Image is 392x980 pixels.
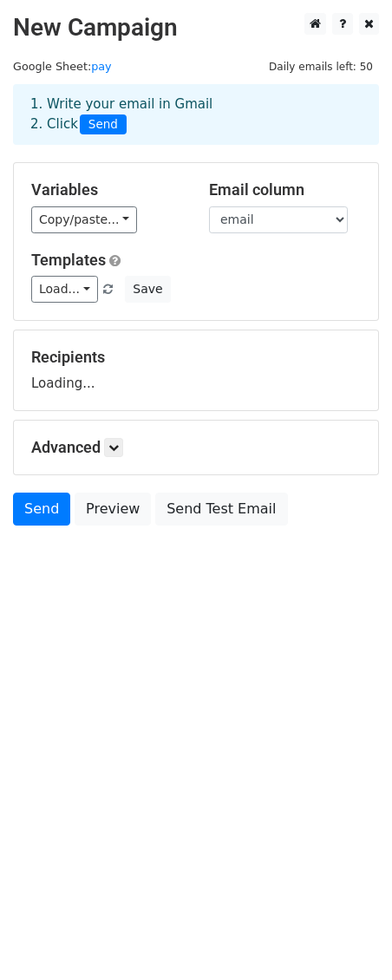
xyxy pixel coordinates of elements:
[263,57,379,76] span: Daily emails left: 50
[31,348,361,393] div: Loading...
[263,60,379,73] a: Daily emails left: 50
[80,114,127,135] span: Send
[31,438,361,457] h5: Advanced
[31,276,98,303] a: Load...
[13,60,112,73] small: Google Sheet:
[31,206,137,233] a: Copy/paste...
[31,180,183,199] h5: Variables
[125,276,170,303] button: Save
[209,180,361,199] h5: Email column
[13,13,379,42] h2: New Campaign
[13,493,70,526] a: Send
[75,493,151,526] a: Preview
[17,95,375,134] div: 1. Write your email in Gmail 2. Click
[155,493,287,526] a: Send Test Email
[31,348,361,367] h5: Recipients
[31,251,106,269] a: Templates
[91,60,111,73] a: pay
